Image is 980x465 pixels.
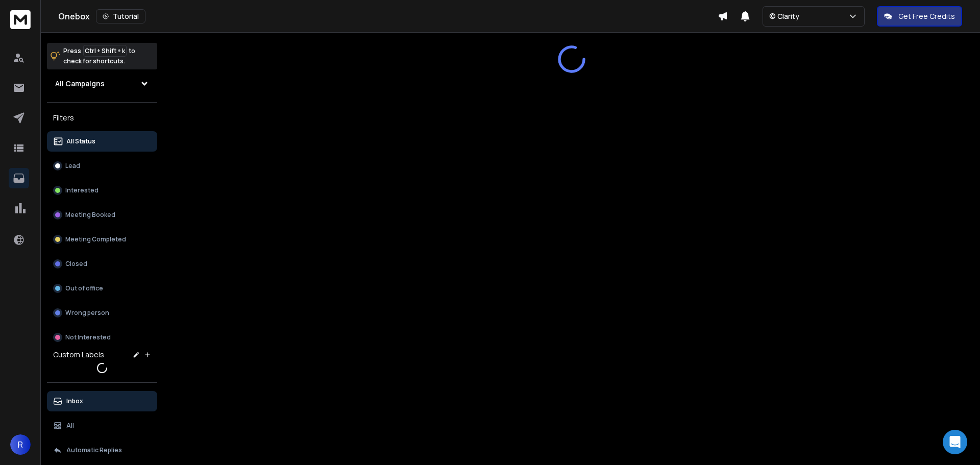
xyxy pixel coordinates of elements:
p: All Status [66,137,95,145]
button: Out of office [47,278,157,299]
p: Get Free Credits [898,11,955,21]
p: All [66,422,74,430]
p: © Clarity [769,11,803,21]
div: Open Intercom Messenger [943,430,967,454]
p: Out of office [65,284,103,292]
p: Meeting Booked [65,211,115,219]
button: Wrong person [47,303,157,323]
button: R [10,434,31,455]
button: Not Interested [47,327,157,348]
button: Tutorial [96,9,145,23]
p: Inbox [66,397,83,405]
button: Automatic Replies [47,440,157,460]
p: Wrong person [65,309,109,317]
button: All Status [47,131,157,152]
button: All Campaigns [47,74,157,94]
button: Get Free Credits [877,6,962,27]
p: Automatic Replies [66,446,122,454]
div: Onebox [58,9,718,23]
button: Meeting Completed [47,229,157,250]
button: Inbox [47,391,157,411]
h1: All Campaigns [55,79,105,89]
span: Ctrl + Shift + k [83,45,127,57]
p: Closed [65,260,87,268]
button: Interested [47,180,157,201]
button: Closed [47,254,157,274]
p: Not Interested [65,333,111,341]
button: All [47,415,157,436]
button: Meeting Booked [47,205,157,225]
h3: Custom Labels [53,350,104,360]
button: Lead [47,156,157,176]
p: Interested [65,186,99,194]
p: Press to check for shortcuts. [63,46,135,66]
h3: Filters [47,111,157,125]
p: Meeting Completed [65,235,126,243]
p: Lead [65,162,80,170]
